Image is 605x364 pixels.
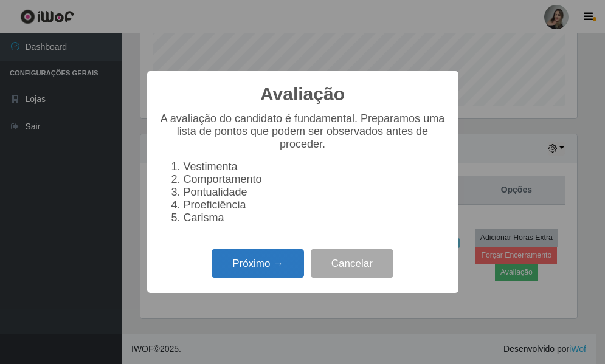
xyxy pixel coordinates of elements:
button: Cancelar [311,249,393,278]
li: Vestimenta [184,160,446,173]
button: Próximo → [212,249,304,278]
p: A avaliação do candidato é fundamental. Preparamos uma lista de pontos que podem ser observados a... [159,112,446,151]
li: Pontualidade [184,186,446,199]
li: Proeficiência [184,199,446,211]
li: Comportamento [184,173,446,186]
li: Carisma [184,211,446,224]
h2: Avaliação [260,83,345,105]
